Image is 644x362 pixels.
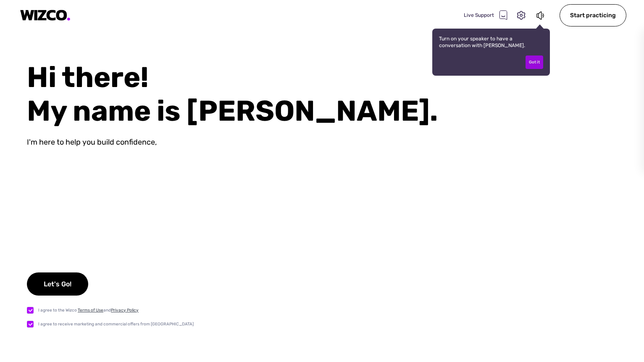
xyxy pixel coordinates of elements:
[78,308,103,313] a: Terms of Use
[432,29,550,76] div: Turn on your speaker to have a conversation with [PERSON_NAME].
[27,272,88,296] div: Let's Go!
[20,10,71,21] img: logo
[27,61,644,128] div: Hi there! My name is [PERSON_NAME].
[38,321,194,328] div: I agree to receive marketing and commercial offers from [GEOGRAPHIC_DATA]
[464,10,507,20] div: Live Support
[111,308,139,313] a: Privacy Policy
[526,55,543,69] div: Got it
[560,4,626,26] div: Start practicing
[27,138,157,147] div: I'm here to help you build confidence,
[38,307,139,314] div: I agree to the Wizco and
